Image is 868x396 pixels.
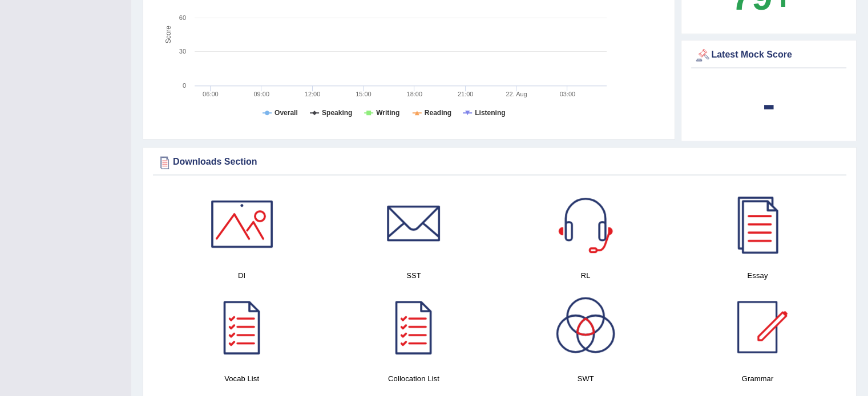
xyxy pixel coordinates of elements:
h4: SWT [506,373,666,385]
text: 03:00 [560,91,576,97]
h4: Grammar [677,373,838,385]
text: 12:00 [305,91,321,97]
h4: DI [162,270,322,281]
text: 15:00 [356,91,372,97]
tspan: Overall [274,109,298,117]
h4: Essay [677,270,838,281]
text: 09:00 [253,91,269,97]
tspan: Speaking [322,109,352,117]
text: 06:00 [203,91,219,97]
tspan: Writing [376,109,399,117]
text: 18:00 [406,91,422,97]
tspan: Score [164,26,172,44]
text: 30 [179,48,186,55]
h4: SST [333,270,494,281]
tspan: 22. Aug [506,91,527,97]
b: - [762,83,775,125]
div: Latest Mock Score [694,47,843,64]
tspan: Reading [425,109,451,117]
h4: Vocab List [162,373,322,385]
text: 0 [183,82,186,89]
h4: Collocation List [333,373,494,385]
tspan: Listening [475,109,505,117]
h4: RL [506,270,666,281]
text: 60 [179,14,186,21]
div: Downloads Section [156,154,843,171]
text: 21:00 [458,91,474,97]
